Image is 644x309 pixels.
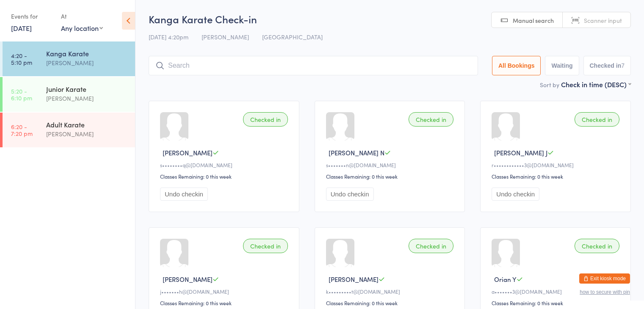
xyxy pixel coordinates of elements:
[492,188,539,201] button: Undo checkin
[149,33,188,41] span: [DATE] 4:20pm
[149,56,478,75] input: Search
[329,148,384,157] span: [PERSON_NAME] N
[61,9,103,23] div: At
[492,161,622,168] div: r••••••••••••3@[DOMAIN_NAME]
[46,120,128,129] div: Adult Karate
[46,49,128,58] div: Kanga Karate
[149,12,631,26] h2: Kanga Karate Check-in
[584,16,622,25] span: Scanner input
[494,275,517,284] span: Orian Y
[561,80,631,89] div: Check in time (DESC)
[621,62,625,69] div: 7
[579,273,630,284] button: Exit kiosk mode
[11,88,32,101] time: 5:20 - 6:10 pm
[163,148,213,157] span: [PERSON_NAME]
[3,113,135,147] a: 6:20 -7:20 pmAdult Karate[PERSON_NAME]
[11,9,53,23] div: Events for
[163,275,213,284] span: [PERSON_NAME]
[46,94,128,103] div: [PERSON_NAME]
[575,239,619,253] div: Checked in
[409,112,453,127] div: Checked in
[326,188,374,201] button: Undo checkin
[160,288,290,295] div: j•••••••h@[DOMAIN_NAME]
[202,33,249,41] span: [PERSON_NAME]
[494,148,547,157] span: [PERSON_NAME] J
[575,112,619,127] div: Checked in
[540,80,559,89] label: Sort by
[492,299,622,306] div: Classes Remaining: 0 this week
[262,33,323,41] span: [GEOGRAPHIC_DATA]
[545,56,579,75] button: Waiting
[46,129,128,139] div: [PERSON_NAME]
[160,188,208,201] button: Undo checkin
[3,41,135,76] a: 4:20 -5:10 pmKanga Karate[PERSON_NAME]
[513,16,554,25] span: Manual search
[243,239,288,253] div: Checked in
[492,288,622,295] div: a•••••••3@[DOMAIN_NAME]
[583,56,631,75] button: Checked in7
[409,239,453,253] div: Checked in
[11,52,32,66] time: 4:20 - 5:10 pm
[11,123,33,137] time: 6:20 - 7:20 pm
[61,23,103,33] div: Any location
[46,84,128,94] div: Junior Karate
[3,77,135,112] a: 5:20 -6:10 pmJunior Karate[PERSON_NAME]
[326,288,456,295] div: k•••••••••t@[DOMAIN_NAME]
[11,23,32,33] a: [DATE]
[326,173,456,180] div: Classes Remaining: 0 this week
[160,299,290,306] div: Classes Remaining: 0 this week
[326,299,456,306] div: Classes Remaining: 0 this week
[326,161,456,168] div: s•••••••n@[DOMAIN_NAME]
[329,275,379,284] span: [PERSON_NAME]
[580,289,630,295] button: how to secure with pin
[243,112,288,127] div: Checked in
[46,58,128,68] div: [PERSON_NAME]
[492,56,541,75] button: All Bookings
[492,173,622,180] div: Classes Remaining: 0 this week
[160,161,290,168] div: s••••••••q@[DOMAIN_NAME]
[160,173,290,180] div: Classes Remaining: 0 this week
